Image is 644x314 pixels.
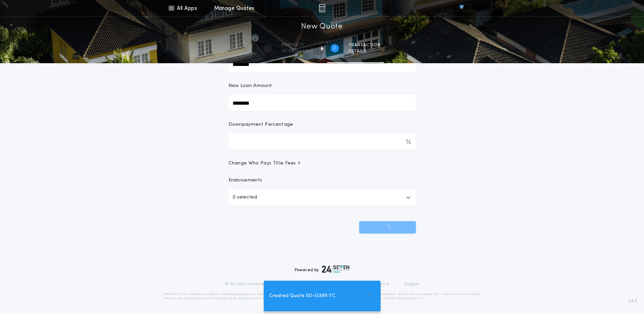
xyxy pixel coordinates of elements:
div: Powered by [295,265,350,273]
button: 0 selected [228,189,416,206]
span: details [348,49,381,54]
img: img [319,4,325,12]
p: Downpayment Percentage [228,121,293,128]
p: New Loan Amount [228,83,272,89]
img: logo [322,265,350,273]
button: Change Who Pays Title Fees [228,160,416,167]
h2: 2 [333,46,336,51]
input: Downpayment Percentage [228,134,416,150]
span: Property [281,42,313,48]
p: 0 selected [233,193,257,202]
h1: New Quote [301,21,343,32]
input: New Loan Amount [228,95,416,111]
span: Created Quote SD-13399-TC [269,292,335,300]
img: vs-icon [447,5,476,12]
span: Change Who Pays Title Fees [228,160,301,167]
p: Endorsements [228,177,416,184]
input: Sale Price [228,56,416,72]
span: Transaction [348,42,381,48]
span: information [281,49,313,54]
